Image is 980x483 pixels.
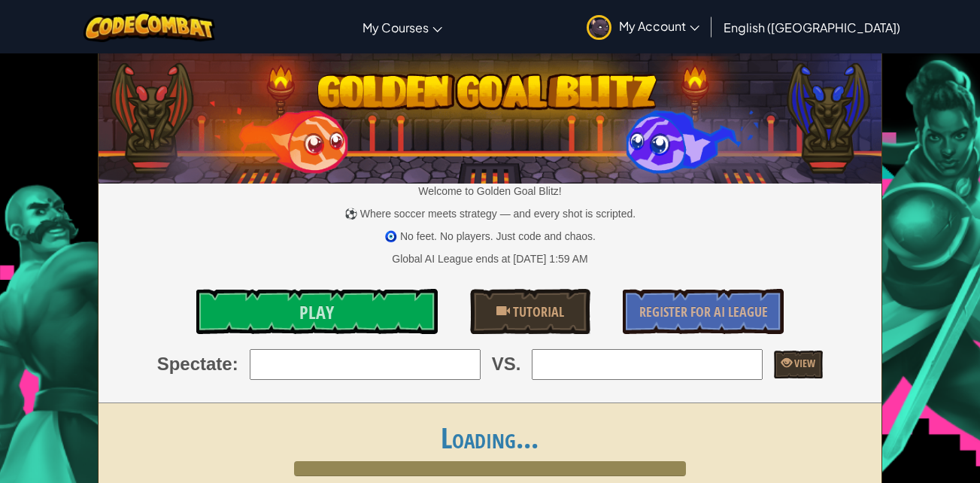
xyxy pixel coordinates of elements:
span: My Courses [363,20,429,35]
span: Spectate [157,351,232,377]
img: avatar [587,15,611,40]
a: English ([GEOGRAPHIC_DATA]) [716,7,908,47]
span: View [792,356,815,370]
img: Golden Goal [99,47,881,184]
a: Register for AI League [623,289,784,334]
img: CodeCombat logo [83,11,215,42]
span: Play [299,300,334,324]
span: VS. [492,351,521,377]
h1: Loading... [99,422,881,454]
a: Tutorial [470,289,591,334]
p: 🧿 No feet. No players. Just code and chaos. [99,229,881,244]
span: My Account [619,18,699,34]
span: Register for AI League [639,302,768,321]
span: English ([GEOGRAPHIC_DATA]) [724,20,900,35]
div: Global AI League ends at [DATE] 1:59 AM [392,251,587,266]
a: My Courses [355,7,450,47]
p: ⚽ Where soccer meets strategy — and every shot is scripted. [99,206,881,221]
a: My Account [579,3,707,50]
p: Welcome to Golden Goal Blitz! [99,184,881,199]
span: : [232,351,238,377]
span: Tutorial [510,302,564,321]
